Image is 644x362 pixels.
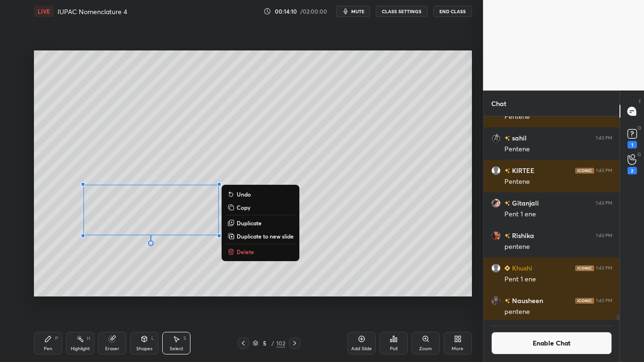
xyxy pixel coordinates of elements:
div: Highlight [71,346,90,351]
div: 102 [276,339,285,347]
div: Select [170,346,183,351]
div: Add Slide [351,346,372,351]
img: no-rating-badge.077c3623.svg [504,201,510,206]
button: Enable Chat [491,332,612,354]
div: 2 [627,167,637,174]
button: End Class [433,6,472,17]
img: no-rating-badge.077c3623.svg [504,136,510,141]
div: Pentene [504,112,612,122]
p: Duplicate [237,219,262,227]
button: Delete [225,246,296,257]
button: Duplicate [225,217,296,229]
button: mute [336,6,370,17]
h6: Rishika [510,230,534,240]
div: Pentene [504,145,612,154]
div: Poll [390,346,397,351]
div: 1:43 PM [596,168,612,173]
img: no-rating-badge.077c3623.svg [504,168,510,173]
div: / [272,340,274,346]
div: H [87,336,90,341]
p: Chat [484,91,514,116]
button: Duplicate to new slide [225,230,296,242]
div: Pen [44,346,52,351]
img: Learner_Badge_beginner_1_8b307cf2a0.svg [504,265,510,271]
h6: Khushi [510,263,532,273]
h6: KIRTEE [510,165,535,175]
h6: Nausheen [510,296,543,305]
img: default.png [491,263,501,273]
div: 1:43 PM [596,298,612,304]
h6: Gitanjali [510,198,539,208]
div: 1:43 PM [596,265,612,271]
div: Eraser [105,346,119,351]
div: L [151,336,154,341]
img: 2cbe373f24384de8998856ca9155e830.jpg [491,296,501,305]
div: 1:43 PM [596,233,612,239]
img: no-rating-badge.077c3623.svg [504,233,510,239]
div: P [55,336,58,341]
p: T [638,98,641,105]
h6: sahil [510,133,527,143]
img: 8354771c1d894924a267708572be8eba.jpg [491,231,501,240]
div: 1:43 PM [596,135,612,141]
div: Zoom [419,346,432,351]
div: Pentene [504,177,612,187]
div: 1 [627,141,637,148]
div: 1:43 PM [596,200,612,206]
img: iconic-dark.1390631f.png [575,265,594,271]
span: mute [351,8,364,15]
button: CLASS SETTINGS [376,6,428,17]
div: S [183,336,186,341]
p: G [637,151,641,158]
div: LIVE [34,6,54,17]
button: Undo [225,189,296,200]
div: grid [484,116,620,320]
div: Pent 1 ene [504,210,612,219]
img: default.png [491,166,501,175]
div: Pent 1 ene [504,275,612,284]
p: Delete [237,248,254,255]
button: Copy [225,202,296,213]
img: 0dda98870b5e4e01b910687fb6f5115b.jpg [491,133,501,143]
img: 71916fe253b648579b174af56a3dfd63.jpg [491,198,501,208]
div: pentene [504,242,612,252]
img: iconic-dark.1390631f.png [575,298,594,304]
p: Copy [237,204,250,211]
div: 5 [260,340,270,346]
p: Undo [237,190,251,198]
h4: IUPAC Nomenclature 4 [58,7,127,16]
div: More [452,346,463,351]
img: iconic-dark.1390631f.png [575,168,594,173]
p: Duplicate to new slide [237,232,294,240]
img: no-rating-badge.077c3623.svg [504,298,510,304]
div: Shapes [136,346,152,351]
p: D [638,124,641,132]
div: pentene [504,307,612,317]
